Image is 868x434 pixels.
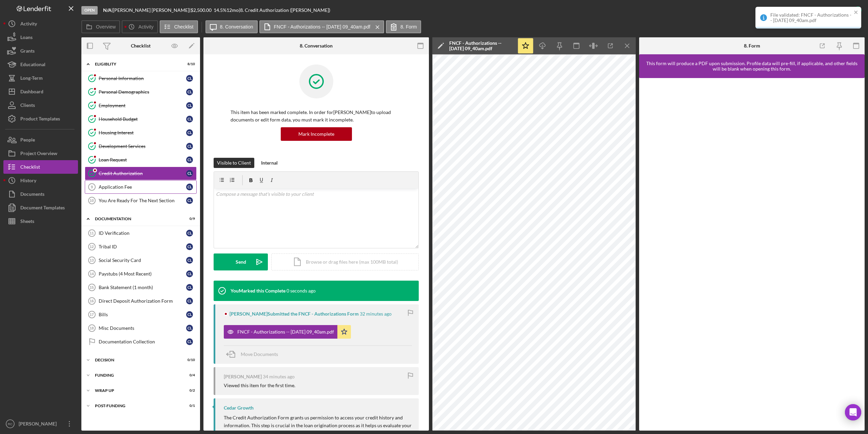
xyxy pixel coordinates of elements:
[258,158,281,168] button: Internal
[99,157,186,163] div: Loan Request
[90,199,94,203] tspan: 10
[186,89,193,95] div: C L
[214,158,254,168] button: Visible to Client
[99,103,186,108] div: Employment
[770,12,852,23] div: File validated: FNCF - Authorizations -- [DATE] 09_40am.pdf
[99,116,186,122] div: Household Budget
[113,7,191,13] div: [PERSON_NAME] [PERSON_NAME] |
[85,267,197,281] a: 14Paystubs (4 Most Recent)CL
[186,184,193,190] div: C L
[261,158,278,168] div: Internal
[85,85,197,99] a: Personal DemographicsCL
[186,197,193,204] div: C L
[183,373,195,377] div: 0 / 4
[85,321,197,335] a: 18Misc DocumentsCL
[186,156,193,163] div: C L
[96,24,116,30] label: Overview
[186,325,193,332] div: C L
[160,20,198,33] button: Checklist
[85,240,197,253] a: 12Tribal IDCL
[224,346,285,363] button: Move Documents
[3,417,78,431] button: RC[PERSON_NAME]
[231,109,402,124] p: This item has been marked complete. In order for [PERSON_NAME] to upload documents or edit form d...
[103,7,113,13] div: |
[99,198,186,203] div: You Are Ready For The Next Section
[95,404,178,408] div: Post-Funding
[122,20,158,33] button: Activity
[220,24,253,30] label: 8. Conversation
[829,3,849,17] div: Complete
[95,389,178,393] div: Wrap up
[95,217,178,221] div: Documentation
[99,171,186,176] div: Credit Authorization
[274,24,371,30] label: FNCF - Authorizations -- [DATE] 09_40am.pdf
[186,75,193,82] div: C L
[99,244,186,249] div: Tribal ID
[85,139,197,153] a: Development ServicesCL
[85,194,197,207] a: 10You Are Ready For The Next SectionCL
[85,335,197,348] a: Documentation CollectionCL
[854,10,859,16] button: close
[99,144,186,149] div: Development Services
[386,20,421,33] button: 8. Form
[205,20,258,33] button: 8. Conversation
[186,129,193,136] div: C L
[138,24,153,30] label: Activity
[90,299,94,303] tspan: 16
[226,7,239,13] div: 12 mo
[646,85,859,424] iframe: Lenderfit form
[183,62,195,66] div: 8 / 10
[90,272,94,276] tspan: 14
[99,76,186,81] div: Personal Information
[224,374,262,379] div: [PERSON_NAME]
[183,358,195,362] div: 0 / 10
[186,270,193,277] div: C L
[85,99,197,112] a: EmploymentCL
[99,230,186,236] div: ID Verification
[186,230,193,237] div: C L
[186,311,193,318] div: C L
[281,127,352,141] button: Mark Incomplete
[99,325,186,331] div: Misc Documents
[85,180,197,194] a: 9Application FeeCL
[744,43,760,49] div: 8. Form
[186,102,193,109] div: C L
[186,170,193,177] div: C L
[845,404,861,420] div: Open Intercom Messenger
[186,298,193,304] div: C L
[85,281,197,294] a: 15Bank Statement (1 month)CL
[99,312,186,317] div: Bills
[91,185,93,189] tspan: 9
[300,43,333,49] div: 8. Conversation
[90,313,94,317] tspan: 17
[287,288,316,294] time: 2025-08-28 14:12
[214,253,268,270] button: Send
[449,40,514,51] div: FNCF - Authorizations -- [DATE] 09_40am.pdf
[85,153,197,167] a: Loan RequestCL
